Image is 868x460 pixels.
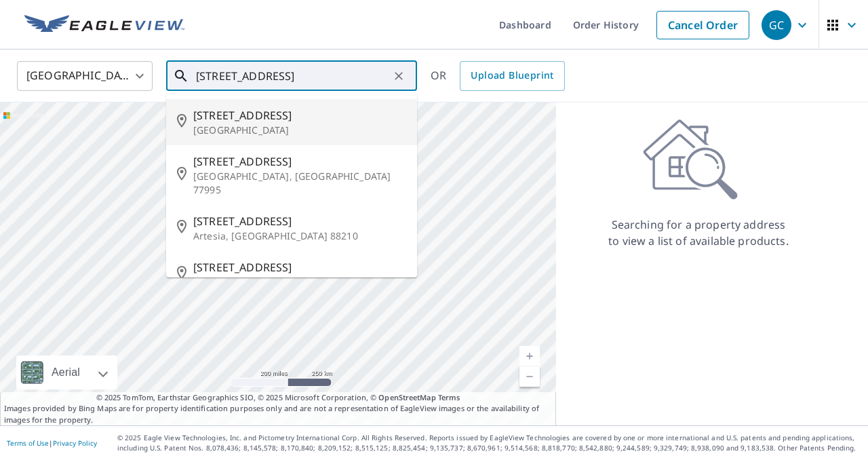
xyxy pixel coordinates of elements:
a: Privacy Policy [53,438,97,448]
div: Aerial [47,356,84,389]
p: [PERSON_NAME], KS 67855 [193,275,406,289]
a: Terms [438,392,460,402]
span: © 2025 TomTom, Earthstar Geographics SIO, © 2025 Microsoft Corporation, © [96,392,460,404]
div: OR [431,61,565,91]
p: Searching for a property address to view a list of available products. [608,216,789,249]
p: © 2025 Eagle View Technologies, Inc. and Pictometry International Corp. All Rights Reserved. Repo... [117,433,861,453]
span: Upload Blueprint [471,67,553,84]
a: Cancel Order [656,11,749,39]
p: | [7,439,97,447]
a: Upload Blueprint [460,61,564,91]
div: Aerial [16,356,117,389]
a: Current Level 5, Zoom Out [519,366,540,387]
a: Current Level 5, Zoom In [519,346,540,366]
div: [GEOGRAPHIC_DATA] [17,57,153,95]
a: OpenStreetMap [378,392,435,402]
span: [STREET_ADDRESS] [193,153,406,170]
span: [STREET_ADDRESS] [193,107,406,123]
div: GC [762,10,791,40]
span: [STREET_ADDRESS] [193,259,406,275]
button: Clear [389,66,408,85]
input: Search by address or latitude-longitude [196,57,389,95]
p: [GEOGRAPHIC_DATA], [GEOGRAPHIC_DATA] 77995 [193,170,406,197]
span: [STREET_ADDRESS] [193,213,406,229]
img: EV Logo [24,15,184,35]
a: Terms of Use [7,438,49,448]
p: [GEOGRAPHIC_DATA] [193,123,406,137]
p: Artesia, [GEOGRAPHIC_DATA] 88210 [193,229,406,243]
